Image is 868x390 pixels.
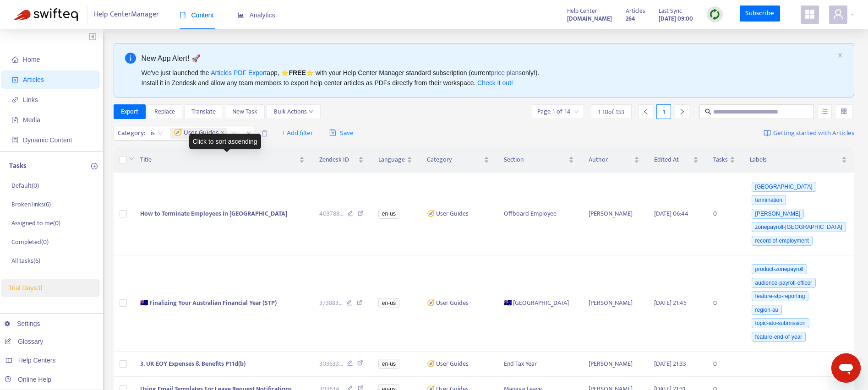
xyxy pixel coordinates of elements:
span: link [12,97,18,103]
a: price plans [491,69,522,76]
span: 373883 ... [319,298,343,308]
span: Tasks [713,155,728,165]
span: appstore [804,9,815,20]
p: Broken links ( 6 ) [11,200,51,209]
td: 0 [706,173,742,255]
button: + Add filter [275,126,320,141]
td: End Tax Year [497,352,581,377]
span: record-of-employment [752,236,813,246]
a: Subscribe [740,5,780,22]
th: Labels [742,147,854,173]
span: 3. UK EOY Expenses & Benefits P11d(b) [140,358,246,369]
button: Export [114,104,146,119]
button: Translate [184,104,223,119]
span: zonepayroll-[GEOGRAPHIC_DATA] [752,222,846,232]
span: file-image [12,117,18,123]
span: home [12,56,18,63]
td: 🧭 User Guides [420,255,497,352]
span: Help Center Manager [94,6,159,23]
p: Assigned to me ( 0 ) [11,218,60,228]
span: Translate [191,107,216,117]
span: feature-end-of-year [752,332,806,342]
span: + Add filter [282,128,313,139]
span: down [129,156,134,162]
td: [PERSON_NAME] [581,352,647,377]
button: close [837,53,843,59]
span: close [243,128,255,139]
button: Bulk Actionsdown [267,104,321,119]
img: sync.dc5367851b00ba804db3.png [709,9,721,20]
span: Title [140,155,297,165]
th: Zendesk ID [312,147,371,173]
iframe: Button to launch messaging window [831,353,861,383]
span: Edited At [654,155,691,165]
span: Category [427,155,482,165]
span: right [679,108,685,115]
span: Author [589,155,632,165]
span: [DATE] 06:44 [654,208,688,219]
th: Tasks [706,147,742,173]
span: [PERSON_NAME] [752,209,804,219]
span: 303633 ... [319,359,343,369]
td: 0 [706,255,742,352]
th: Section [497,147,581,173]
th: Author [581,147,647,173]
span: en-us [378,209,399,219]
span: [DATE] 21:33 [654,358,686,369]
span: en-us [378,298,399,308]
span: Dynamic Content [23,136,72,144]
span: Trial Days: 0 [8,284,42,292]
span: Articles [23,76,44,83]
span: container [12,137,18,143]
button: New Task [225,104,265,119]
span: user [833,9,844,20]
span: Last Sync [659,6,682,16]
p: Tasks [9,161,27,172]
span: Labels [750,155,840,165]
td: [PERSON_NAME] [581,173,647,255]
span: 1 - 10 of 133 [598,107,624,117]
span: Save [329,128,354,139]
td: 🧭 User Guides [420,173,497,255]
span: New Task [232,107,257,117]
span: 403788 ... [319,209,344,219]
th: Category [420,147,497,173]
td: Offboard Employee [497,173,581,255]
div: New App Alert! 🚀 [142,53,834,64]
span: Bulk Actions [274,107,313,117]
span: Home [23,56,40,63]
td: 0 [706,352,742,377]
div: Click to sort ascending [189,134,261,149]
span: delete [261,130,268,137]
span: down [309,109,313,114]
span: Section [504,155,567,165]
span: book [180,12,186,18]
span: Analytics [238,11,275,19]
span: region-au [752,305,782,315]
span: Help Centers [18,357,56,364]
span: is [151,126,163,140]
span: search [705,108,711,115]
button: unordered-list [818,104,832,119]
span: Content [180,11,214,19]
span: 🧭 User Guides [170,128,227,139]
span: en-us [378,359,399,369]
div: 1 [656,104,671,119]
th: Edited At [647,147,706,173]
span: [GEOGRAPHIC_DATA] [752,182,816,192]
th: Language [371,147,420,173]
span: [DATE] 21:45 [654,298,687,308]
a: Online Help [5,376,51,383]
span: Articles [626,6,645,16]
span: termination [752,195,786,205]
span: topic-ato-submission [752,318,809,328]
strong: 264 [626,14,635,24]
span: Links [23,96,38,103]
a: Glossary [5,338,43,345]
span: How to Terminate Employees in [GEOGRAPHIC_DATA] [140,208,287,219]
td: 🇦🇺 [GEOGRAPHIC_DATA] [497,255,581,352]
a: Check it out! [477,79,513,87]
img: image-link [764,130,771,137]
span: account-book [12,76,18,83]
